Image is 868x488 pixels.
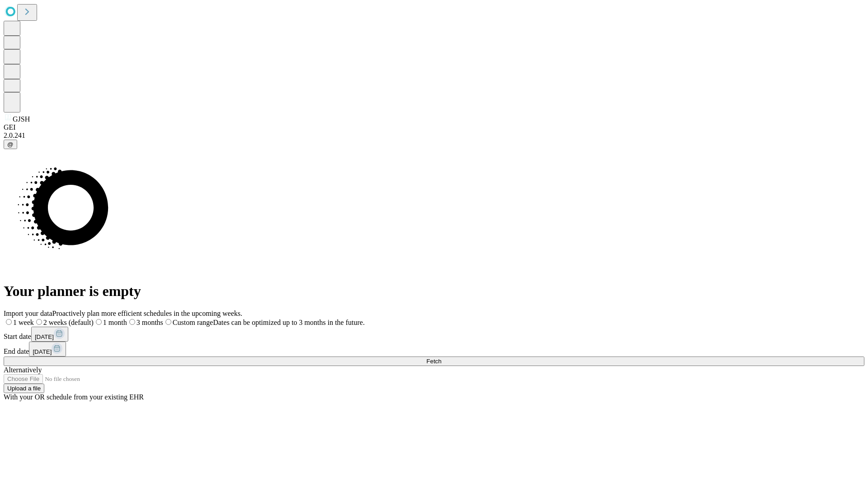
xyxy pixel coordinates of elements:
button: Upload a file [4,384,44,393]
span: Fetch [426,358,441,365]
span: @ [7,141,14,148]
span: Alternatively [4,366,42,374]
span: Proactively plan more efficient schedules in the upcoming weeks. [52,310,242,317]
div: GEI [4,123,864,131]
span: 1 week [13,319,34,326]
span: Dates can be optimized up to 3 months in the future. [213,319,364,326]
span: With your OR schedule from your existing EHR [4,393,144,401]
span: Import your data [4,310,52,317]
h1: Your planner is empty [4,283,864,300]
input: 3 months [129,319,135,325]
span: [DATE] [33,348,52,355]
button: [DATE] [29,342,66,357]
span: [DATE] [35,333,54,340]
button: Fetch [4,357,864,366]
span: 1 month [103,319,127,326]
input: Custom rangeDates can be optimized up to 3 months in the future. [165,319,171,325]
button: [DATE] [31,327,68,342]
div: Start date [4,327,864,342]
span: 2 weeks (default) [43,319,94,326]
div: 2.0.241 [4,131,864,140]
input: 2 weeks (default) [36,319,42,325]
span: Custom range [173,319,213,326]
input: 1 week [6,319,12,325]
span: 3 months [137,319,163,326]
button: @ [4,140,17,149]
div: End date [4,342,864,357]
input: 1 month [96,319,102,325]
span: GJSH [13,115,30,123]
